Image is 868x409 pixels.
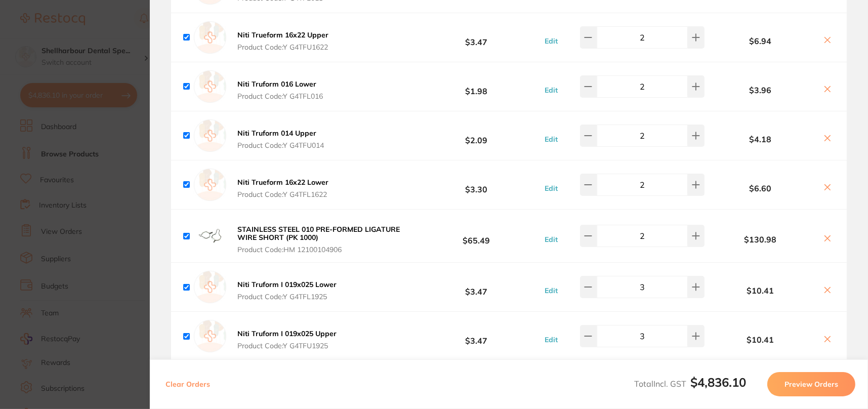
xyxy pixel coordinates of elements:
[237,178,328,187] b: Niti Trueform 16x22 Lower
[705,184,816,193] b: $6.60
[634,379,746,389] span: Total Incl. GST
[542,36,561,46] button: Edit
[705,86,816,95] b: $3.96
[194,119,226,152] img: empty.jpg
[237,141,324,149] span: Product Code: Y G4TFU014
[237,43,328,51] span: Product Code: Y G4TFU1622
[237,225,400,242] b: STAINLESS STEEL 010 PRE-FORMED LIGATURE WIRE SHORT (PK 1000)
[194,271,226,303] img: empty.jpg
[237,30,328,39] b: Niti Trueform 16x22 Upper
[194,320,226,352] img: empty.jpg
[237,129,316,138] b: Niti Truform 014 Upper
[542,286,561,295] button: Edit
[234,79,326,101] button: Niti Truform 016 Lower Product Code:Y G4TFL016
[237,246,408,254] span: Product Code: HM 12100104906
[705,135,816,144] b: $4.18
[234,129,327,150] button: Niti Truform 014 Upper Product Code:Y G4TFU014
[234,280,340,301] button: Niti Truform I 019x025 Lower Product Code:Y G4TFL1925
[542,335,561,344] button: Edit
[542,184,561,193] button: Edit
[237,293,337,301] span: Product Code: Y G4TFL1925
[767,372,855,396] button: Preview Orders
[234,225,411,254] button: STAINLESS STEEL 010 PRE-FORMED LIGATURE WIRE SHORT (PK 1000) Product Code:HM 12100104906
[237,329,337,338] b: Niti Truform I 019x025 Upper
[194,21,226,54] img: empty.jpg
[234,329,340,350] button: Niti Truform I 019x025 Upper Product Code:Y G4TFU1925
[237,280,337,289] b: Niti Truform I 019x025 Lower
[237,92,323,100] span: Product Code: Y G4TFL016
[411,327,541,346] b: $3.47
[234,178,332,199] button: Niti Trueform 16x22 Lower Product Code:Y G4TFL1622
[237,190,328,198] span: Product Code: Y G4TFL1622
[705,235,816,244] b: $130.98
[411,77,541,96] b: $1.98
[411,127,541,145] b: $2.09
[542,235,561,244] button: Edit
[542,86,561,95] button: Edit
[194,70,226,103] img: empty.jpg
[234,30,332,52] button: Niti Trueform 16x22 Upper Product Code:Y G4TFU1622
[690,375,746,390] b: $4,836.10
[705,286,816,295] b: $10.41
[237,342,337,350] span: Product Code: Y G4TFU1925
[411,28,541,47] b: $3.47
[237,79,316,89] b: Niti Truform 016 Lower
[542,135,561,144] button: Edit
[194,169,226,201] img: empty.jpg
[194,220,226,252] img: N3d1b3BmNw
[162,372,213,396] button: Clear Orders
[411,278,541,297] b: $3.47
[705,335,816,344] b: $10.41
[411,176,541,194] b: $3.30
[705,36,816,46] b: $6.94
[411,227,541,246] b: $65.49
